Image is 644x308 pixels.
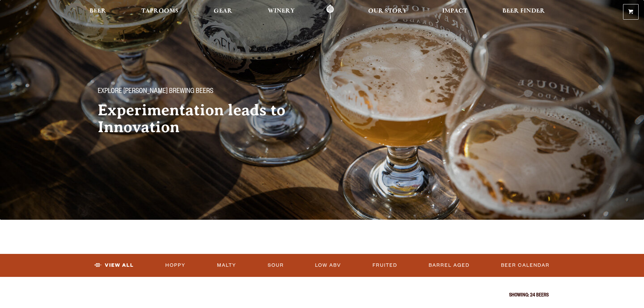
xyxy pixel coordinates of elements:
[163,258,188,273] a: Hoppy
[498,4,549,20] a: Beer Finder
[364,4,411,20] a: Our Story
[98,88,213,96] span: Explore [PERSON_NAME] Brewing Beers
[268,8,295,14] span: Winery
[214,8,232,14] span: Gear
[370,258,400,273] a: Fruited
[85,4,111,20] a: Beer
[368,8,407,14] span: Our Story
[312,258,344,273] a: Low ABV
[92,258,137,273] a: View All
[317,4,343,20] a: Odell Home
[438,4,472,20] a: Impact
[214,258,239,273] a: Malty
[98,102,309,136] h2: Experimentation leads to Innovation
[498,258,552,273] a: Beer Calendar
[426,258,472,273] a: Barrel Aged
[502,8,545,14] span: Beer Finder
[442,8,467,14] span: Impact
[209,4,237,20] a: Gear
[137,4,183,20] a: Taprooms
[141,8,178,14] span: Taprooms
[96,293,549,299] p: Showing: 24 Beers
[265,258,287,273] a: Sour
[263,4,299,20] a: Winery
[90,8,106,14] span: Beer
